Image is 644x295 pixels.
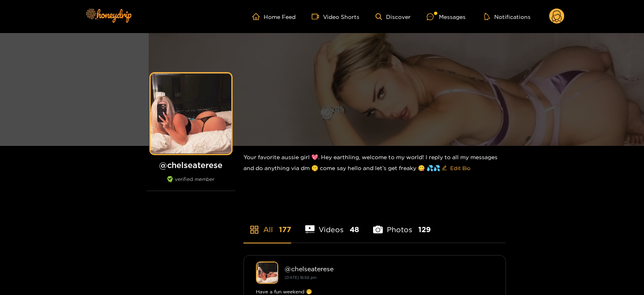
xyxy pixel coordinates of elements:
li: All [243,206,291,243]
span: appstore [250,225,259,235]
div: @ chelseaterese [285,265,493,272]
div: Messages [427,12,466,21]
img: chelseaterese [256,262,278,284]
button: editEdit Bio [440,162,472,175]
span: 177 [279,224,291,235]
span: Edit Bio [450,164,470,172]
div: Your favorite aussie girl 💖. Hey earthling, welcome to my world! I reply to all my messages and d... [243,146,506,181]
small: [DATE] 16:58 pm [285,275,317,280]
a: Video Shorts [312,13,359,20]
span: video-camera [312,13,323,20]
a: Discover [375,13,411,20]
li: Photos [373,206,431,243]
span: 129 [418,224,431,235]
span: home [252,13,264,20]
h1: @ chelseaterese [147,160,235,170]
div: verified member [147,176,235,191]
li: Videos [305,206,359,243]
button: Notifications [482,12,533,21]
a: Home Feed [252,13,296,20]
span: 48 [350,224,359,235]
span: edit [442,165,447,171]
